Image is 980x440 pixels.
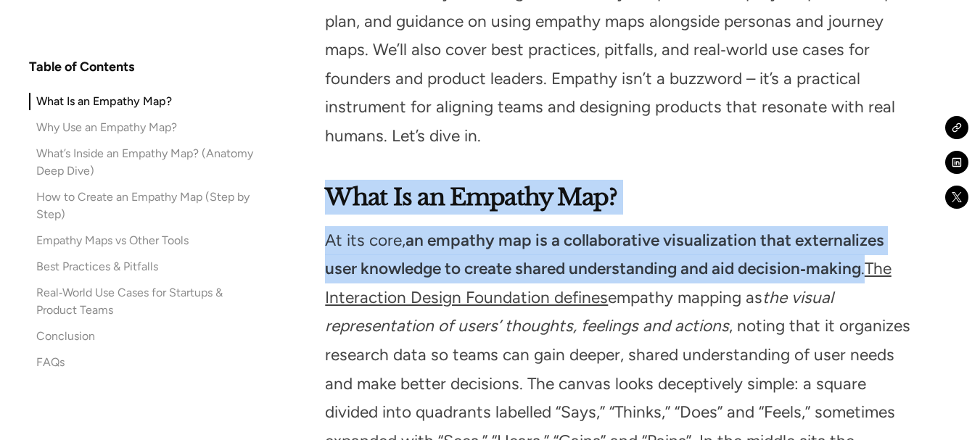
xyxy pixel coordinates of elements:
div: What Is an Empathy Map? [36,93,172,110]
div: Conclusion [36,328,95,345]
div: Empathy Maps vs Other Tools [36,232,189,249]
div: Real‑World Use Cases for Startups & Product Teams [36,284,258,319]
strong: What Is an Empathy Map? [325,183,617,212]
a: What’s Inside an Empathy Map? (Anatomy Deep Dive) [29,145,258,180]
a: Why Use an Empathy Map? [29,119,258,136]
a: Empathy Maps vs Other Tools [29,232,258,249]
a: Best Practices & Pitfalls [29,258,258,275]
a: Real‑World Use Cases for Startups & Product Teams [29,284,258,319]
div: FAQs [36,354,65,371]
div: Best Practices & Pitfalls [36,258,158,275]
a: What Is an Empathy Map? [29,93,258,110]
a: The Interaction Design Foundation defines [325,259,892,307]
div: How to Create an Empathy Map (Step by Step) [36,188,258,223]
h4: Table of Contents [29,58,134,75]
a: Conclusion [29,328,258,345]
a: FAQs [29,354,258,371]
a: How to Create an Empathy Map (Step by Step) [29,188,258,223]
strong: an empathy map is a collaborative visualization that externalizes user knowledge to create shared... [325,231,884,279]
div: Why Use an Empathy Map? [36,119,177,136]
div: What’s Inside an Empathy Map? (Anatomy Deep Dive) [36,145,258,180]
